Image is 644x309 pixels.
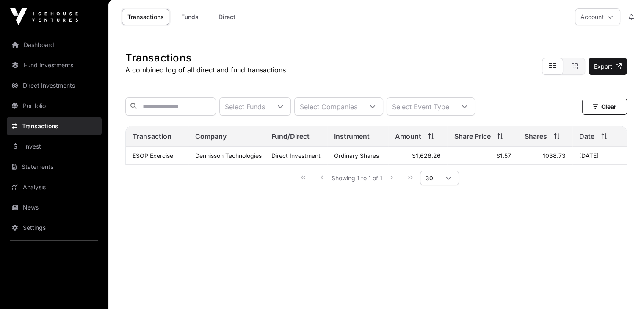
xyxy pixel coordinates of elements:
img: Icehouse Ventures Logo [10,8,78,25]
span: Instrument [334,131,370,141]
button: Account [575,8,620,25]
span: Direct Investment [271,152,321,159]
a: Fund Investments [7,56,102,74]
a: Settings [7,218,102,237]
span: Share Price [454,131,490,141]
a: Funds [173,9,207,25]
a: Invest [7,137,102,156]
span: $1.57 [496,152,511,159]
a: Transactions [122,9,169,25]
a: Analysis [7,178,102,196]
span: Transaction [133,131,171,141]
span: Ordinary Shares [334,152,379,159]
a: News [7,198,102,217]
span: Showing 1 to 1 of 1 [332,174,382,182]
p: A combined log of all direct and fund transactions. [125,65,288,75]
a: Dashboard [7,36,102,54]
a: ESOP Exercise: [133,152,175,159]
a: Dennisson Technologies [195,152,262,159]
span: Date [579,131,594,141]
a: Statements [7,157,102,176]
div: Select Event Type [387,98,454,115]
a: Direct [210,9,244,25]
td: [DATE] [572,147,627,165]
span: Fund/Direct [271,131,310,141]
span: 1038.73 [543,152,566,159]
iframe: Chat Widget [602,268,644,309]
a: Transactions [7,117,102,135]
div: Select Companies [295,98,362,115]
div: Select Funds [220,98,270,115]
button: Clear [582,99,627,115]
span: Company [195,131,227,141]
h1: Transactions [125,51,288,65]
a: Portfolio [7,97,102,115]
span: Rows per page [420,171,438,185]
a: Export [589,58,627,75]
td: $1,626.26 [388,147,447,165]
a: Direct Investments [7,76,102,95]
span: Shares [525,131,547,141]
span: Amount [395,131,421,141]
